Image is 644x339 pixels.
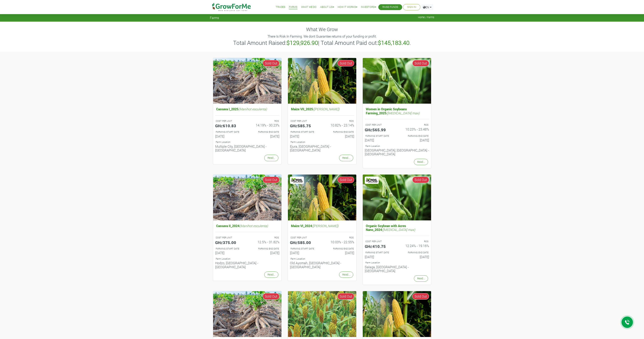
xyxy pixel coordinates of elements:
p: FARMING START DATE [291,247,318,251]
p: ROS [326,236,354,239]
span: Sold Out [412,177,429,183]
p: COST PER UNIT [365,123,393,127]
p: ROS [326,119,354,123]
p: Location of Farm [365,144,428,148]
a: Investors [361,5,376,9]
a: Sign In [407,5,416,9]
p: FARMING END DATE [401,251,428,254]
img: growforme image [288,58,356,104]
p: Location of Farm [291,257,354,261]
h6: [DATE] [365,138,394,142]
i: ([PERSON_NAME]) [313,107,339,111]
img: growforme image [363,291,431,337]
p: FARMING START DATE [291,130,318,134]
a: How it Works [338,5,357,9]
h6: Salaga, [GEOGRAPHIC_DATA] - [GEOGRAPHIC_DATA] [365,265,429,273]
h5: GHȼ585.75 [290,123,319,128]
span: Home / Farms [418,16,434,19]
a: Trades [276,5,285,9]
p: ROS [401,240,428,243]
h6: [DATE] [400,138,429,142]
h6: Old Ayomah, [GEOGRAPHIC_DATA] - [GEOGRAPHIC_DATA] [290,261,354,269]
h6: [DATE] [250,251,279,255]
p: ROS [401,123,428,127]
img: growforme image [213,291,281,337]
i: (Manihot esculenta) [239,224,268,228]
a: Read... [264,272,278,278]
h5: Cassava I_2025 [215,106,279,112]
span: Farms [210,16,219,20]
p: FARMING END DATE [401,134,428,138]
p: Location of Farm [365,261,428,264]
b: $145,183.40 [378,39,409,46]
h6: 12.5% - 31.82% [250,240,279,244]
img: growforme image [363,58,431,104]
p: COST PER UNIT [291,119,318,123]
h6: Ejura, [GEOGRAPHIC_DATA] - [GEOGRAPHIC_DATA] [290,144,354,152]
h5: Maize VII_2025 [290,106,354,112]
h6: 10.82% - 23.14% [325,123,354,127]
h6: [DATE] [290,134,319,138]
span: Sold Out [337,60,354,66]
img: growforme image [288,175,356,220]
h3: Total Amount Raised: | Total Amount Paid out: . [210,39,434,46]
h5: Cassava II_2024 [215,223,279,229]
h5: GHȼ410.75 [365,244,394,249]
a: What We Do [301,5,316,9]
h6: [DATE] [325,134,354,138]
h5: GHȼ375.00 [215,240,244,245]
p: FARMING START DATE [365,134,393,138]
h6: [GEOGRAPHIC_DATA], [GEOGRAPHIC_DATA] - [GEOGRAPHIC_DATA] [365,148,429,156]
span: Sold Out [412,60,429,66]
span: Sold Out [263,293,279,300]
p: COST PER UNIT [365,240,393,243]
h5: Women in Organic Soybeans Farming_2025 [365,106,429,116]
h6: [DATE] [325,251,354,255]
p: ROS [251,119,279,123]
p: There Is Risk In Farming. We dont Guarantee returns of your funding or profit. [210,34,434,39]
p: COST PER UNIT [216,119,244,123]
p: FARMING END DATE [251,247,279,251]
h5: Organic Soybean with Acres Nano_2024 [365,223,429,233]
h6: [DATE] [250,134,279,138]
p: FARMING START DATE [216,130,244,134]
a: Read... [264,155,278,161]
img: Acres Nano [365,177,378,183]
p: COST PER UNIT [216,236,244,239]
p: Location of Farm [291,140,354,144]
p: FARMING END DATE [251,130,279,134]
span: Sold Out [337,293,354,300]
p: ROS [251,236,279,239]
h6: Hodzo, [GEOGRAPHIC_DATA] - [GEOGRAPHIC_DATA] [215,261,279,269]
h6: 12.24% - 19.16% [400,244,429,248]
h6: 10.23% - 23.48% [400,127,429,131]
h6: [DATE] [290,251,319,255]
p: FARMING END DATE [326,247,354,251]
h5: GHȼ565.99 [365,127,394,132]
p: Location of Farm [216,140,279,144]
i: ([MEDICAL_DATA] max) [382,227,415,232]
h6: [DATE] [215,134,244,138]
a: Read... [339,272,353,278]
a: Read... [414,159,428,165]
span: Sold Out [263,177,279,183]
p: COST PER UNIT [291,236,318,239]
h6: [DATE] [400,255,429,259]
h5: Maize VI_2024 [290,223,354,229]
p: FARMING START DATE [216,247,244,251]
p: FARMING END DATE [326,130,354,134]
h6: Multiple City, [GEOGRAPHIC_DATA] - [GEOGRAPHIC_DATA] [215,144,279,152]
a: Raise Funds [382,5,398,9]
h5: GHȼ610.83 [215,123,244,128]
img: growforme image [213,175,281,220]
h6: [DATE] [365,255,394,259]
h6: [DATE] [215,251,244,255]
i: ([PERSON_NAME]) [312,224,338,228]
i: (Manihot esculenta) [238,107,267,111]
a: Read... [414,275,428,282]
a: EN [421,4,433,10]
img: growforme image [288,291,356,337]
h5: GHȼ585.00 [290,240,319,245]
a: About Us [320,5,334,9]
b: $129,926.90 [287,39,318,46]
